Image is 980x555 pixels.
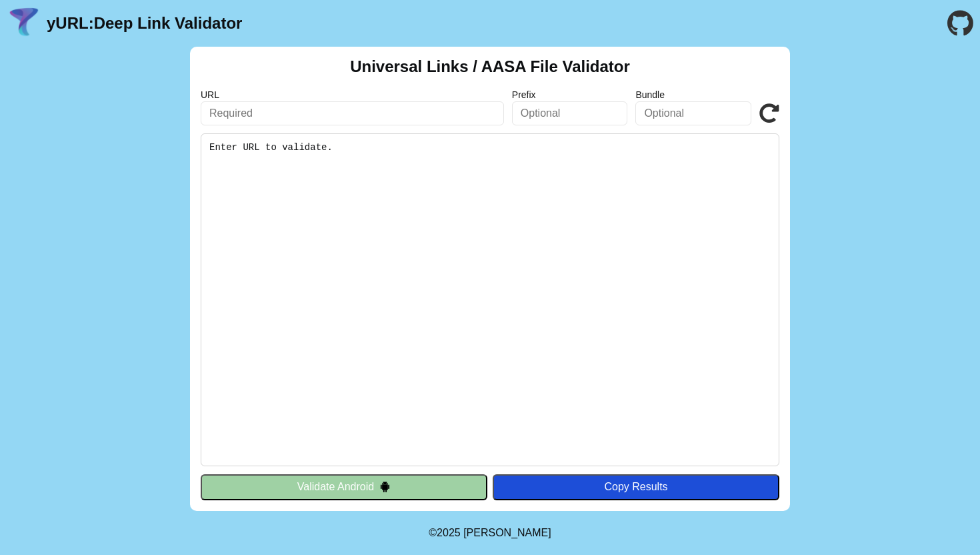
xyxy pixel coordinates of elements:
h2: Universal Links / AASA File Validator [350,57,630,76]
img: droidIcon.svg [379,481,391,492]
button: Validate Android [201,474,487,500]
label: Bundle [635,89,751,100]
input: Optional [512,101,628,125]
input: Required [201,101,504,125]
label: Prefix [512,89,628,100]
button: Copy Results [493,474,779,500]
label: URL [201,89,504,100]
a: yURL:Deep Link Validator [47,14,242,33]
div: Copy Results [499,481,773,493]
input: Optional [635,101,751,125]
a: Michael Ibragimchayev's Personal Site [463,527,551,538]
img: yURL Logo [7,6,41,41]
span: 2025 [437,527,461,538]
pre: Enter URL to validate. [201,133,779,466]
footer: © [429,511,551,555]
